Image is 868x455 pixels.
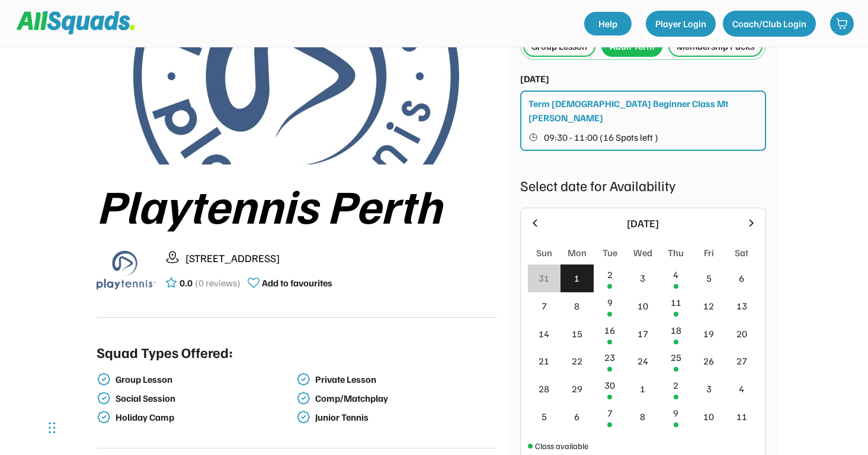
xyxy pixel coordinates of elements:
div: 13 [736,299,747,313]
span: 09:30 - 11:00 (16 Spots left ) [544,133,658,142]
div: 31 [539,271,549,285]
div: 14 [539,327,549,341]
div: 6 [574,409,579,424]
img: check-verified-01.svg [97,391,111,405]
div: Group Lesson [116,374,294,385]
div: Wed [633,246,652,260]
div: 22 [572,354,582,368]
img: check-verified-01.svg [97,410,111,424]
div: 29 [572,382,582,396]
div: 27 [736,354,747,368]
div: Class available [535,440,588,452]
div: 5 [706,271,712,285]
div: Term [DEMOGRAPHIC_DATA] Beginner Class Mt [PERSON_NAME] [529,96,759,125]
div: 4 [739,382,744,396]
div: 0.0 [180,276,193,290]
div: 10 [703,409,714,424]
div: 26 [703,354,714,368]
div: Thu [668,246,684,260]
div: 11 [736,409,747,424]
div: (0 reviews) [195,276,241,290]
div: 8 [640,409,645,424]
div: 3 [706,382,712,396]
div: 11 [671,295,681,309]
div: 3 [640,271,645,285]
div: Add to favourites [262,276,332,290]
div: Comp/Matchplay [315,393,494,404]
div: 17 [638,327,648,341]
div: Playtennis Perth [97,179,497,231]
div: [STREET_ADDRESS] [185,250,497,266]
button: Player Login [646,11,716,37]
button: 09:30 - 11:00 (16 Spots left ) [529,130,759,145]
div: 9 [607,295,613,309]
div: 7 [607,406,613,420]
div: 2 [607,267,613,282]
div: 6 [739,271,744,285]
div: 24 [638,354,648,368]
div: 30 [604,378,615,392]
div: 19 [703,327,714,341]
div: [DATE] [548,215,738,231]
div: Fri [704,246,714,260]
img: check-verified-01.svg [296,372,310,386]
div: 1 [640,382,645,396]
div: Sun [536,246,552,260]
div: 18 [671,323,681,337]
img: check-verified-01.svg [97,372,111,386]
div: 5 [542,409,547,424]
div: 10 [638,299,648,313]
div: 28 [539,382,549,396]
div: Holiday Camp [116,412,294,423]
img: check-verified-01.svg [296,410,310,424]
div: Mon [568,246,587,260]
div: 12 [703,299,714,313]
div: Sat [735,246,748,260]
div: Tue [603,246,617,260]
div: 15 [572,327,582,341]
img: playtennis%20blue%20logo%201.png [97,240,156,299]
div: Private Lesson [315,374,494,385]
div: 23 [604,350,615,364]
div: Junior Tennis [315,412,494,423]
div: 21 [539,354,549,368]
div: 1 [574,271,579,285]
a: Help [584,12,632,36]
img: Squad%20Logo.svg [17,11,135,34]
div: 25 [671,350,681,364]
div: Select date for Availability [520,175,766,196]
div: 2 [673,378,678,392]
div: Social Session [116,393,294,404]
div: 20 [736,327,747,341]
img: check-verified-01.svg [296,391,310,405]
div: 9 [673,406,678,420]
div: 16 [604,323,615,337]
button: Coach/Club Login [723,11,816,37]
div: 4 [673,267,678,282]
div: Squad Types Offered: [97,341,233,363]
img: shopping-cart-01%20%281%29.svg [836,18,848,30]
div: 7 [542,299,547,313]
div: [DATE] [520,72,549,86]
div: 8 [574,299,579,313]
